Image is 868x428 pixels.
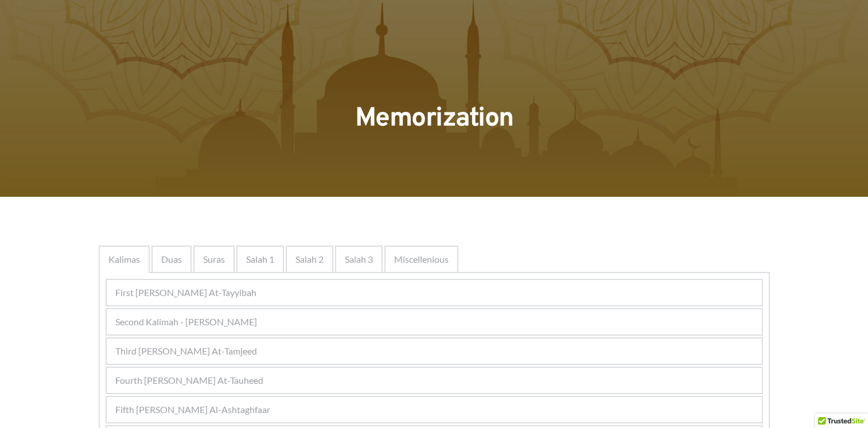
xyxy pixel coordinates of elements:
span: Salah 2 [295,252,324,266]
span: Fourth [PERSON_NAME] At-Tauheed [115,373,263,387]
span: Duas [161,252,182,266]
span: Second Kalimah - [PERSON_NAME] [115,315,257,329]
span: Salah 3 [345,252,373,266]
span: Fifth [PERSON_NAME] Al-Ashtaghfaar [115,403,270,417]
span: Salah 1 [246,252,274,266]
span: Third [PERSON_NAME] At-Tamjeed [115,344,257,358]
span: First [PERSON_NAME] At-Tayyibah [115,286,256,299]
span: Suras [203,252,225,266]
span: Kalimas [108,252,140,266]
span: Miscellenious [394,252,449,266]
span: Memorization [355,102,513,136]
